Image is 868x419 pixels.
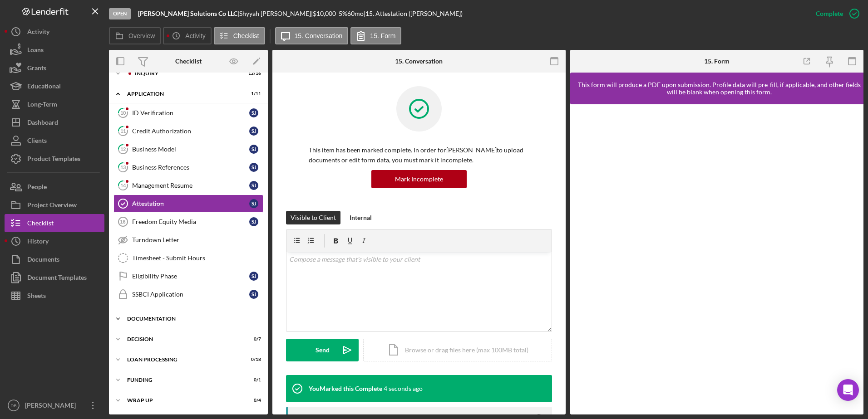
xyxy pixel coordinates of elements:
[113,122,263,140] a: 11Credit AuthorizationSJ
[113,231,263,249] a: Turndown Letter
[127,91,238,97] div: Application
[249,290,258,299] div: S J
[339,10,347,17] div: 5 %
[249,217,258,226] div: S J
[249,108,258,117] div: S J
[132,109,249,117] div: ID Verification
[395,170,443,188] div: Mark Incomplete
[245,398,261,403] div: 0 / 4
[128,32,155,39] label: Overview
[364,10,463,17] div: | 15. Attestation ([PERSON_NAME])
[575,81,863,96] div: This form will produce a PDF upon submission. Profile data will pre-fill, if applicable, and othe...
[309,385,382,392] div: You Marked this Complete
[807,5,863,23] button: Complete
[127,398,238,403] div: Wrap up
[10,403,16,408] text: DB
[704,58,730,65] div: 15. Form
[113,140,263,158] a: 12Business ModelSJ
[291,211,336,224] div: Visible to Client
[350,27,401,44] button: 15. Form
[138,10,237,17] b: [PERSON_NAME] Solutions Co LLC
[5,287,104,305] button: Sheets
[249,181,258,190] div: S J
[233,32,259,39] label: Checklist
[127,316,256,322] div: Documentation
[395,58,443,65] div: 15. Conversation
[138,10,239,17] div: |
[132,200,249,207] div: Attestation
[286,339,359,361] button: Send
[132,236,263,244] div: Turndown Letter
[120,110,126,116] tspan: 10
[132,182,249,189] div: Management Resume
[120,128,126,134] tspan: 11
[113,176,263,195] a: 14Management ResumeSJ
[120,164,126,170] tspan: 13
[113,285,263,303] a: SSBCI ApplicationSJ
[163,27,211,44] button: Activity
[345,211,376,224] button: Internal
[295,32,343,39] label: 15. Conversation
[113,195,263,213] a: AttestationSJ
[120,219,125,224] tspan: 16
[175,58,202,65] div: Checklist
[132,127,249,135] div: Credit Authorization
[185,32,205,39] label: Activity
[370,32,395,39] label: 15. Form
[245,336,261,342] div: 0 / 7
[275,27,349,44] button: 15. Conversation
[316,339,330,361] div: Send
[132,291,249,298] div: SSBCI Application
[127,357,238,362] div: Loan Processing
[113,267,263,285] a: Eligibility PhaseSJ
[313,10,336,17] span: $10,000
[27,287,46,307] div: Sheets
[249,127,258,136] div: S J
[286,211,340,224] button: Visible to Client
[371,170,467,188] button: Mark Incomplete
[239,10,313,17] div: Shyyah [PERSON_NAME] |
[245,71,261,76] div: 12 / 16
[214,27,265,44] button: Checklist
[132,164,249,171] div: Business References
[113,213,263,231] a: 16Freedom Equity MediaSJ
[132,218,249,225] div: Freedom Equity Media
[249,145,258,154] div: S J
[249,163,258,172] div: S J
[132,273,249,280] div: Eligibility Phase
[132,254,263,262] div: Timesheet - Submit Hours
